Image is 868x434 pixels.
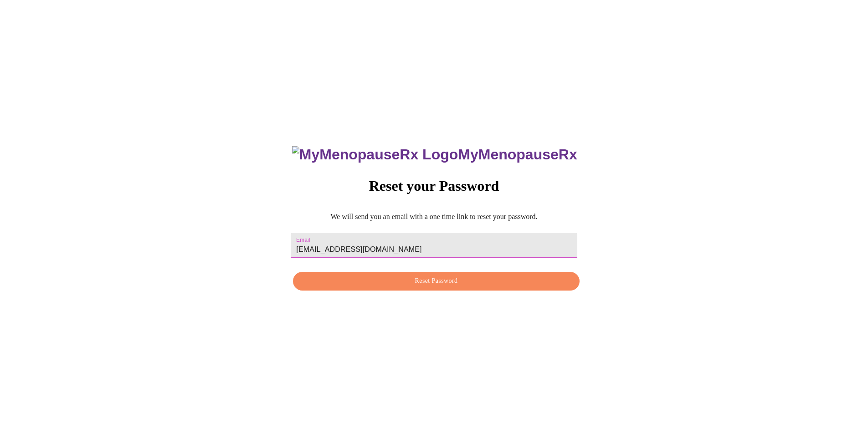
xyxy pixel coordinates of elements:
[292,146,458,163] img: MyMenopauseRx Logo
[291,213,577,221] p: We will send you an email with a one time link to reset your password.
[292,146,577,163] h3: MyMenopauseRx
[303,276,569,287] span: Reset Password
[293,272,579,291] button: Reset Password
[291,178,577,194] h3: Reset your Password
